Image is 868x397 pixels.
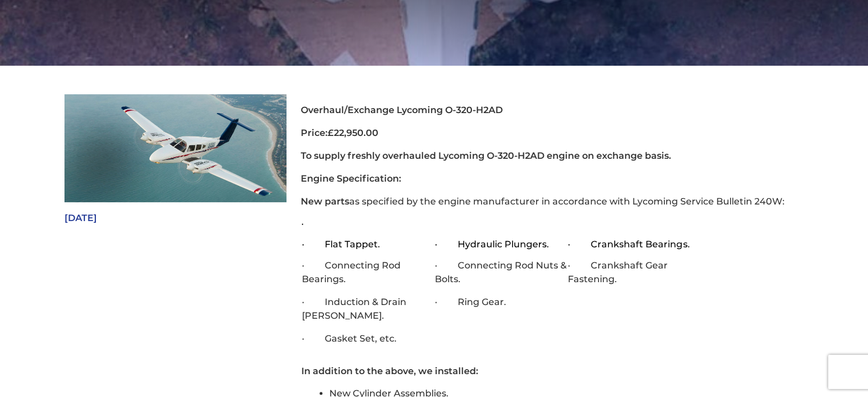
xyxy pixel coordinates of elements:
[301,238,434,355] td: · Flat Tappet.
[301,150,671,161] strong: To supply freshly overhauled Lycoming O-320-H2AD engine on exchange basis.
[302,259,434,286] p: · Connecting Rod Bearings.
[302,332,434,346] p: · Gasket Set, etc.
[301,195,789,208] p: as specified by the engine manufacturer in accordance with Lycoming Service Bulletin 240W:
[301,127,328,138] strong: Price:
[301,366,478,376] strong: In addition to the above, we installed:
[302,295,434,323] p: · Induction & Drain [PERSON_NAME].
[567,238,699,355] td: · Crankshaft Bearings.
[64,212,97,223] b: [DATE]
[301,196,349,207] strong: New parts
[435,295,567,309] p: · Ring Gear.
[301,105,503,115] strong: Overhaul/Exchange Lycoming O-320-H2AD
[435,259,567,286] p: · Connecting Rod Nuts & Bolts.
[568,259,698,286] p: · Crankshaft Gear Fastening.
[434,238,567,355] td: · Hydraulic Plungers.
[328,127,378,138] strong: £22,950.00
[301,173,401,184] strong: Engine Specification:
[301,218,700,388] td: ·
